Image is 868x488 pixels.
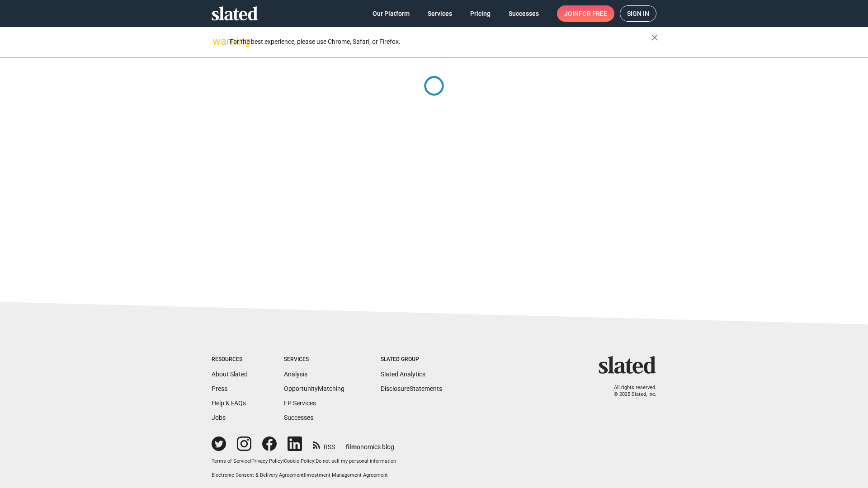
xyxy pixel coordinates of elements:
[314,458,316,464] span: |
[316,458,396,465] button: Do not sell my personal information
[284,399,316,407] a: EP Services
[501,5,546,22] a: Successes
[604,385,656,398] p: All rights reserved. © 2025 Slated, Inc.
[373,5,410,22] span: Our Platform
[212,414,226,421] a: Jobs
[509,5,539,22] span: Successes
[470,5,491,22] span: Pricing
[381,385,442,392] a: DisclosureStatements
[251,458,283,464] a: Privacy Policy
[579,5,607,22] span: for free
[284,371,307,378] a: Analysis
[284,414,313,421] a: Successes
[304,472,305,478] span: |
[212,371,248,378] a: About Slated
[212,458,250,464] a: Terms of Service
[564,5,607,22] span: Join
[283,458,284,464] span: |
[428,5,452,22] span: Services
[212,36,223,47] mat-icon: warning
[284,385,344,392] a: OpportunityMatching
[212,356,248,363] div: Resources
[627,6,649,21] span: Sign in
[212,399,246,407] a: Help & FAQs
[250,458,251,464] span: |
[649,32,660,43] mat-icon: close
[284,356,344,363] div: Services
[381,356,442,363] div: Slated Group
[557,5,614,22] a: Joinfor free
[284,458,314,464] a: Cookie Policy
[313,437,335,451] a: RSS
[620,5,656,22] a: Sign in
[212,472,304,478] a: Electronic Consent & Delivery Agreement
[420,5,459,22] a: Services
[212,385,227,392] a: Press
[463,5,498,22] a: Pricing
[346,443,357,450] span: film
[381,371,425,378] a: Slated Analytics
[346,436,394,451] a: filmonomics blog
[365,5,417,22] a: Our Platform
[230,36,651,48] div: For the best experience, please use Chrome, Safari, or Firefox.
[305,472,388,478] a: Investment Management Agreement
